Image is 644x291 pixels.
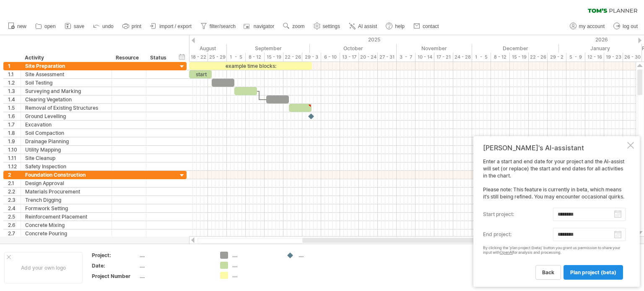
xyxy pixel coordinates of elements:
a: import / export [148,21,194,32]
span: help [395,23,405,29]
div: .... [232,272,278,279]
span: log out [623,23,638,29]
div: 24 - 28 [453,53,472,62]
div: Site Assessment [25,70,107,78]
span: contact [423,23,439,29]
a: save [62,21,87,32]
div: Trench Digging [25,196,107,204]
span: new [17,23,26,29]
div: Clearing Vegetation [25,95,107,103]
div: .... [140,273,210,280]
div: 1.11 [8,154,21,162]
div: December 2025 [472,44,559,53]
a: back [535,265,561,280]
div: 2.2 [8,188,21,196]
div: 8 - 12 [491,53,510,62]
div: 2.4 [8,204,21,212]
div: Site Cleanup [25,154,107,162]
div: Enter a start and end date for your project and the AI-assist will set (or replace) the start and... [483,158,626,279]
span: back [542,269,554,276]
div: .... [140,252,210,259]
span: print [132,23,141,29]
a: new [6,21,29,32]
div: .... [232,252,278,259]
span: filter/search [210,23,236,29]
div: 25 - 29 [208,53,227,62]
a: print [120,21,144,32]
div: 1.7 [8,121,21,129]
a: OpenAI [500,250,513,255]
div: 1 [8,62,21,70]
span: zoom [292,23,304,29]
div: 13 - 17 [340,53,359,62]
span: my account [579,23,605,29]
div: 8 - 12 [246,53,265,62]
div: 1.5 [8,104,21,112]
div: [PERSON_NAME]'s AI-assistant [483,144,626,152]
div: .... [299,252,344,259]
a: log out [611,21,640,32]
a: zoom [281,21,307,32]
div: .... [140,262,210,269]
div: Status [150,54,169,62]
div: Design Approval [25,179,107,187]
a: filter/search [198,21,238,32]
div: Add your own logo [4,252,83,283]
div: Utility Mapping [25,146,107,154]
span: save [74,23,84,29]
div: Soil Testing [25,79,107,87]
div: 1.6 [8,112,21,120]
div: 29 - 2 [548,53,566,62]
div: Date: [92,262,138,269]
div: 2.1 [8,179,21,187]
span: AI assist [358,23,377,29]
div: 20 - 24 [359,53,378,62]
div: 2.3 [8,196,21,204]
div: Concrete Mixing [25,221,107,229]
div: 10 - 14 [415,53,434,62]
div: 1 - 5 [227,53,246,62]
div: 1.3 [8,87,21,95]
span: undo [102,23,114,29]
div: 22 - 26 [529,53,548,62]
div: Resource [116,54,141,62]
div: 15 - 19 [510,53,529,62]
div: Reinforcement Placement [25,213,107,221]
a: open [33,21,58,32]
div: 6 - 10 [321,53,340,62]
a: my account [568,21,607,32]
span: plan project (beta) [570,269,616,276]
div: Project: [92,252,138,259]
div: 22 - 26 [283,53,302,62]
div: September 2025 [227,44,310,53]
div: January 2026 [559,44,642,53]
a: settings [312,21,343,32]
div: Soil Compaction [25,129,107,137]
a: undo [91,21,116,32]
div: Safety Inspection [25,162,107,170]
a: navigator [242,21,277,32]
div: Formwork Setting [25,204,107,212]
div: 2.7 [8,229,21,237]
div: Concrete Pouring [25,229,107,237]
div: 12 - 16 [585,53,604,62]
div: 3 - 7 [397,53,415,62]
div: Site Preparation [25,62,107,70]
span: import / export [159,23,192,29]
div: Surveying and Marking [25,87,107,95]
span: settings [323,23,340,29]
div: 2.6 [8,221,21,229]
div: 2 [8,171,21,179]
div: Foundation Construction [25,171,107,179]
div: 1.12 [8,162,21,170]
a: contact [411,21,441,32]
div: 1.9 [8,137,21,145]
span: open [44,23,56,29]
div: Materials Procurement [25,188,107,196]
div: November 2025 [397,44,472,53]
a: AI assist [347,21,379,32]
div: 19 - 23 [604,53,623,62]
div: Drainage Planning [25,137,107,145]
a: help [384,21,407,32]
div: By clicking the 'plan project (beta)' button you grant us permission to share your input with for... [483,246,626,255]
